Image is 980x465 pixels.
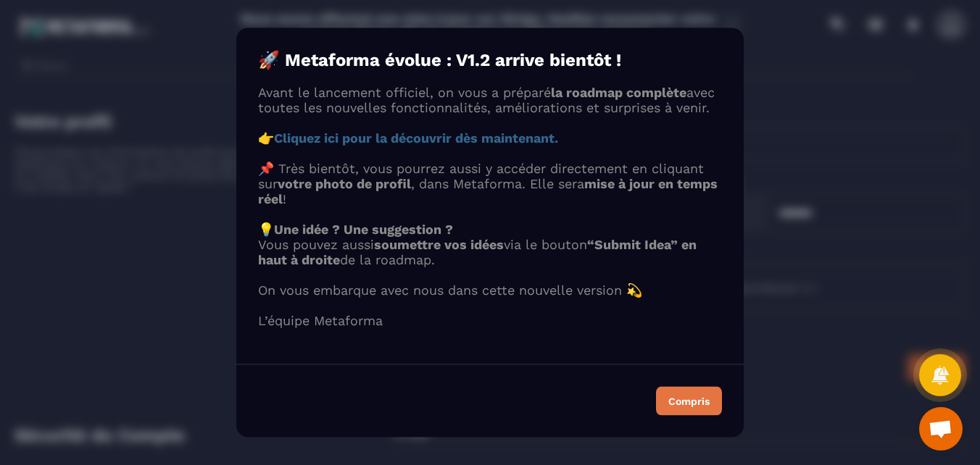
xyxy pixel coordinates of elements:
[551,85,686,100] strong: la roadmap complète
[258,222,722,237] p: 💡
[274,222,453,237] strong: Une idée ? Une suggestion ?
[278,176,411,191] strong: votre photo de profil
[258,161,722,206] p: 📌 Très bientôt, vous pourrez aussi y accéder directement en cliquant sur , dans Metaforma. Elle s...
[656,387,722,416] button: Compris
[258,237,722,267] p: Vous pouvez aussi via le bouton de la roadmap.
[258,85,722,115] p: Avant le lancement officiel, on vous a préparé avec toutes les nouvelles fonctionnalités, amélior...
[258,237,697,267] strong: “Submit Idea” en haut à droite
[374,237,504,252] strong: soumettre vos idées
[258,176,718,206] strong: mise à jour en temps réel
[668,396,710,406] div: Compris
[258,313,722,328] p: L’équipe Metaforma
[919,407,963,451] div: Ouvrir le chat
[258,282,722,298] p: On vous embarque avec nous dans cette nouvelle version 💫
[258,50,722,70] h4: 🚀 Metaforma évolue : V1.2 arrive bientôt !
[258,130,722,146] p: 👉
[274,130,558,146] a: Cliquez ici pour la découvrir dès maintenant.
